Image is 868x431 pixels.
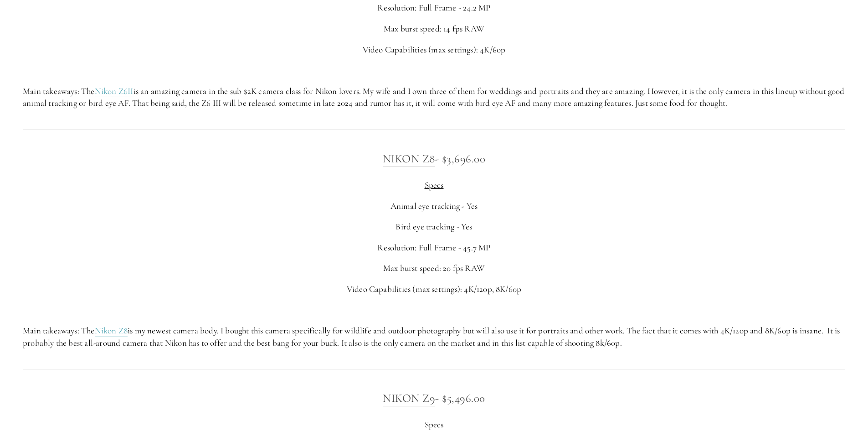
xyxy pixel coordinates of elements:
[23,262,845,275] p: Max burst speed: 20 fps RAW
[95,325,128,337] a: Nikon Z8
[23,23,845,35] p: Max burst speed: 14 fps RAW
[23,44,845,56] p: Video Capabilities (max settings): 4K/60p
[23,85,845,109] p: Main takeaways: The is an amazing camera in the sub $2K camera class for Nikon lovers. My wife an...
[23,283,845,296] p: Video Capabilities (max settings): 4K/120p, 8K/60p
[383,152,435,166] a: Nikon Z8
[95,86,134,97] a: Nikon Z6II
[425,419,444,430] span: Specs
[23,2,845,14] p: Resolution: Full Frame - 24.2 MP
[23,389,845,407] h3: - $5,496.00
[23,242,845,254] p: Resolution: Full Frame - 45.7 MP
[23,221,845,233] p: Bird eye tracking - Yes
[23,200,845,213] p: Animal eye tracking - Yes
[383,391,435,406] a: Nikon Z9
[425,180,444,190] span: Specs
[23,325,845,349] p: Main takeaways: The is my newest camera body. I bought this camera specifically for wildlife and ...
[23,150,845,168] h3: - $3,696.00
